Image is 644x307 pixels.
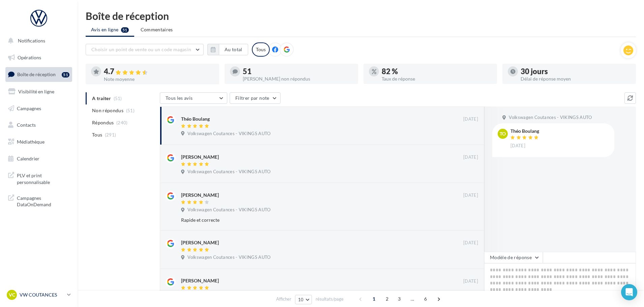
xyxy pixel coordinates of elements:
span: 6 [420,294,431,304]
span: [DATE] [463,116,478,122]
button: Choisir un point de vente ou un code magasin [86,44,204,55]
span: (51) [126,108,135,113]
span: To [500,130,506,137]
span: Non répondus [92,107,123,114]
span: Opérations [18,55,41,60]
span: Campagnes [17,105,41,111]
a: Boîte de réception51 [4,67,74,82]
button: Au total [219,44,248,55]
span: résultats/page [316,296,344,302]
span: Volkswagen Coutances - VIKINGS AUTO [187,131,270,137]
a: Campagnes [4,101,74,116]
span: 1 [369,294,379,304]
span: Médiathèque [17,139,45,145]
span: [DATE] [463,240,478,246]
a: Calendrier [4,152,74,166]
span: [DATE] [463,154,478,160]
span: Calendrier [17,156,39,161]
span: Volkswagen Coutances - VIKINGS AUTO [187,254,270,260]
span: Choisir un point de vente ou un code magasin [91,47,191,52]
div: [PERSON_NAME] [181,192,219,198]
span: 2 [382,294,392,304]
span: Volkswagen Coutances - VIKINGS AUTO [187,207,270,213]
button: Tous les avis [160,92,227,104]
a: Opérations [4,51,74,65]
div: Délai de réponse moyen [521,76,631,81]
span: Boîte de réception [17,71,56,77]
div: Rapide et correcte [181,217,434,223]
span: 3 [394,294,405,304]
span: Tous les avis [166,95,193,101]
span: Contacts [17,122,36,128]
div: Open Intercom Messenger [621,284,637,300]
a: Visibilité en ligne [4,85,74,99]
span: Afficher [276,296,291,302]
div: 4.7 [104,68,214,75]
span: Volkswagen Coutances - VIKINGS AUTO [509,115,592,121]
div: Théo Boulang [181,116,210,122]
div: 51 [243,68,353,75]
button: Au total [207,44,248,55]
span: [DATE] [510,143,525,149]
button: 10 [295,295,312,304]
button: Filtrer par note [230,92,281,104]
div: 30 jours [521,68,631,75]
span: ... [407,294,418,304]
div: Tous [252,42,270,57]
div: Taux de réponse [382,76,492,81]
span: Notifications [18,38,45,43]
span: Tous [92,131,102,138]
a: PLV et print personnalisable [4,168,74,188]
div: [PERSON_NAME] [181,277,219,284]
div: [PERSON_NAME] non répondus [243,76,353,81]
div: 82 % [382,68,492,75]
div: Boîte de réception [86,11,636,21]
span: Répondus [92,119,114,126]
span: (291) [105,132,116,137]
p: VW COUTANCES [20,291,64,298]
span: Visibilité en ligne [18,89,54,94]
a: Contacts [4,118,74,132]
button: Notifications [4,34,71,48]
div: [PERSON_NAME] [181,154,219,160]
div: Note moyenne [104,77,214,82]
span: [DATE] [463,278,478,284]
span: PLV et print personnalisable [17,171,69,185]
span: 10 [298,297,304,302]
span: VC [9,291,15,298]
button: Modèle de réponse [484,252,543,263]
a: Médiathèque [4,135,74,149]
span: (240) [116,120,128,125]
a: VC VW COUTANCES [5,288,72,301]
div: 51 [62,72,69,78]
div: [PERSON_NAME] [181,239,219,246]
span: Volkswagen Coutances - VIKINGS AUTO [187,169,270,175]
span: Commentaires [141,26,173,33]
a: Campagnes DataOnDemand [4,191,74,211]
div: Théo Boulang [510,129,540,133]
span: Campagnes DataOnDemand [17,193,69,208]
span: [DATE] [463,192,478,198]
